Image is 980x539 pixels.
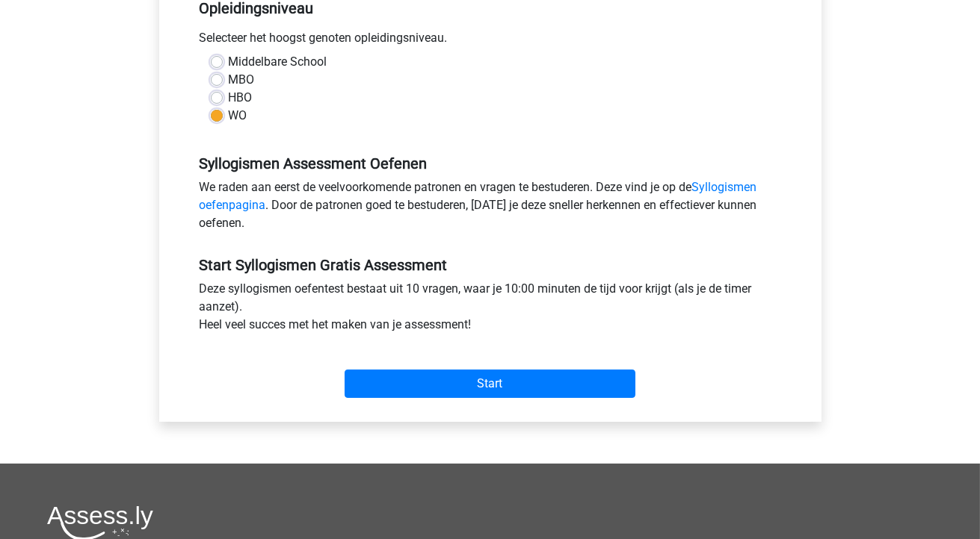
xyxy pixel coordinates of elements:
[229,53,327,71] label: Middelbare School
[188,178,792,238] div: We raden aan eerst de veelvoorkomende patronen en vragen te bestuderen. Deze vind je op de . Door...
[229,71,255,89] label: MBO
[200,155,781,172] h5: Syllogismen Assessment Oefenen
[229,107,247,125] label: WO
[345,370,635,398] input: Start
[200,256,781,274] h5: Start Syllogismen Gratis Assessment
[188,29,792,53] div: Selecteer het hoogst genoten opleidingsniveau.
[229,89,253,107] label: HBO
[188,280,792,340] div: Deze syllogismen oefentest bestaat uit 10 vragen, waar je 10:00 minuten de tijd voor krijgt (als ...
